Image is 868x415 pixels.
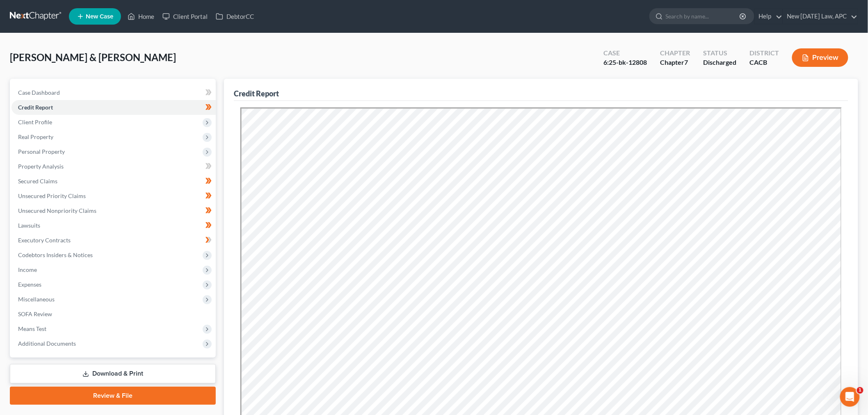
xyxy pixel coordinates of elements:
div: 6:25-bk-12808 [603,58,647,67]
a: Secured Claims [11,174,216,189]
input: Search by name... [666,9,741,24]
a: Unsecured Priority Claims [11,189,216,203]
a: Executory Contracts [11,233,216,248]
span: Means Test [18,325,46,332]
div: Discharged [703,58,736,67]
a: Download & Print [10,364,216,383]
div: Chapter [660,58,690,67]
div: Case [603,48,647,58]
div: CACB [749,58,779,67]
a: Lawsuits [11,218,216,233]
span: Real Property [18,133,53,140]
span: Client Profile [18,119,52,125]
button: Preview [792,48,848,67]
a: Unsecured Nonpriority Claims [11,203,216,218]
span: 7 [684,58,688,66]
iframe: Intercom live chat [840,387,860,407]
a: Credit Report [11,100,216,115]
span: Income [18,266,37,273]
a: DebtorCC [212,9,258,24]
a: Property Analysis [11,159,216,174]
a: Client Portal [158,9,212,24]
span: Case Dashboard [18,89,60,96]
span: New Case [86,14,113,20]
a: Home [123,9,158,24]
div: Status [703,48,736,58]
span: Credit Report [18,104,53,111]
span: Executory Contracts [18,237,71,244]
span: Property Analysis [18,163,64,170]
span: Additional Documents [18,340,76,347]
span: Miscellaneous [18,296,55,303]
div: Credit Report [234,89,279,98]
span: Personal Property [18,148,65,155]
span: SOFA Review [18,310,52,317]
span: [PERSON_NAME] & [PERSON_NAME] [10,51,176,63]
a: Review & File [10,387,216,405]
span: 1 [857,387,863,394]
span: Expenses [18,281,41,288]
a: New [DATE] Law, APC [783,9,858,24]
a: SOFA Review [11,307,216,322]
a: Case Dashboard [11,85,216,100]
div: District [749,48,779,58]
span: Unsecured Priority Claims [18,192,86,199]
a: Help [755,9,782,24]
span: Codebtors Insiders & Notices [18,251,93,258]
span: Lawsuits [18,222,40,229]
span: Unsecured Nonpriority Claims [18,207,96,214]
span: Secured Claims [18,178,57,185]
div: Chapter [660,48,690,58]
